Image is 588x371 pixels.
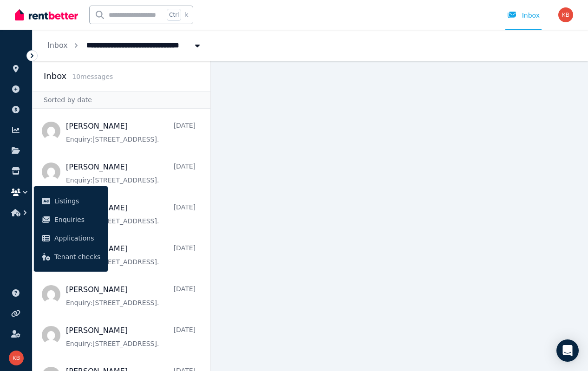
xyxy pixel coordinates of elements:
span: Listings [54,195,100,207]
div: Inbox [507,11,540,20]
a: Listings [38,192,104,210]
a: [PERSON_NAME][DATE]Enquiry:[STREET_ADDRESS]. [66,121,196,144]
span: Tenant checks [54,251,100,262]
a: Enquiries [38,210,104,229]
span: 10 message s [72,73,113,80]
a: [PERSON_NAME][DATE]Enquiry:[STREET_ADDRESS]. [66,162,196,185]
div: Sorted by date [33,91,210,109]
a: [PERSON_NAME][DATE]Enquiry:[STREET_ADDRESS]. [66,243,196,267]
span: Applications [54,233,100,244]
div: Open Intercom Messenger [556,339,579,362]
img: RentBetter [15,8,78,22]
a: [PERSON_NAME][DATE]Enquiry:[STREET_ADDRESS]. [66,202,196,226]
a: Inbox [47,41,68,50]
a: Applications [38,229,104,247]
a: [PERSON_NAME][DATE]Enquiry:[STREET_ADDRESS]. [66,325,196,348]
img: Ky Best [9,351,24,365]
img: Ky Best [558,7,573,22]
span: Enquiries [54,214,100,225]
nav: Breadcrumb [33,30,217,61]
a: [PERSON_NAME][DATE]Enquiry:[STREET_ADDRESS]. [66,284,196,307]
span: Ctrl [167,9,181,21]
nav: Message list [33,109,210,371]
span: k [185,11,188,19]
h2: Inbox [44,70,66,83]
a: Tenant checks [38,247,104,266]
